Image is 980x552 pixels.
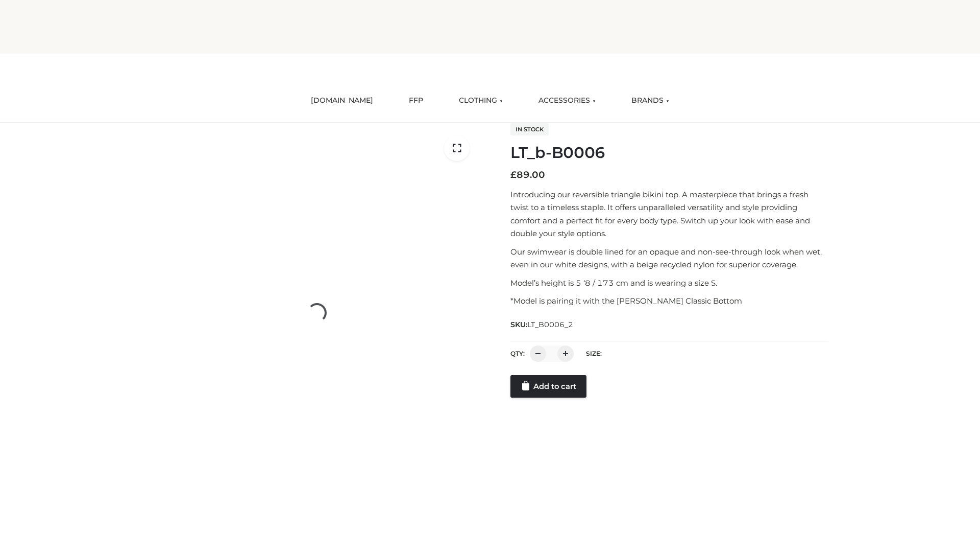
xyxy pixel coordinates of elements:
span: £ [510,169,517,180]
p: Model’s height is 5 ‘8 / 173 cm and is wearing a size S. [510,277,828,290]
label: Size: [586,350,602,357]
span: In stock [510,123,549,135]
a: FFP [401,89,431,112]
h1: LT_b-B0006 [510,144,828,162]
p: Our swimwear is double lined for an opaque and non-see-through look when wet, even in our white d... [510,245,828,271]
span: SKU: [510,318,574,331]
a: BRANDS [624,89,677,112]
a: Add to cart [510,375,586,398]
span: LT_B0006_2 [527,320,573,329]
a: [DOMAIN_NAME] [303,89,381,112]
label: QTY: [510,350,525,357]
a: CLOTHING [451,89,510,112]
p: *Model is pairing it with the [PERSON_NAME] Classic Bottom [510,294,828,308]
bdi: 89.00 [510,169,545,180]
p: Introducing our reversible triangle bikini top. A masterpiece that brings a fresh twist to a time... [510,188,828,240]
a: ACCESSORIES [531,89,603,112]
